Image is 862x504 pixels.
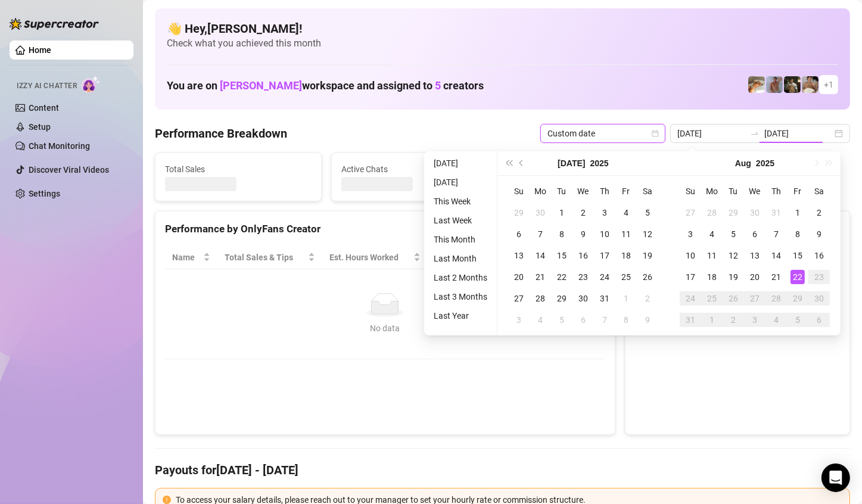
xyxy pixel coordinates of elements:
[802,76,819,93] img: Aussieboy_jfree
[163,496,171,504] span: exclamation-circle
[635,221,840,237] div: Sales by OnlyFans Creator
[177,322,593,335] div: No data
[784,76,801,93] img: Tony
[652,130,659,137] span: calendar
[428,246,508,269] th: Sales / Hour
[155,462,850,478] h4: Payouts for [DATE] - [DATE]
[435,79,441,92] span: 5
[750,129,760,138] span: to
[167,20,838,37] h4: 👋 Hey, [PERSON_NAME] !
[29,189,60,198] a: Settings
[165,163,312,176] span: Total Sales
[82,76,100,93] img: AI Chatter
[766,76,783,93] img: Joey
[217,246,322,269] th: Total Sales & Tips
[29,122,51,132] a: Setup
[341,163,488,176] span: Active Chats
[225,251,306,264] span: Total Sales & Tips
[10,18,99,30] img: logo-BBDzfeDw.svg
[29,45,51,55] a: Home
[172,251,201,264] span: Name
[29,141,90,151] a: Chat Monitoring
[677,127,745,140] input: Start date
[29,103,59,113] a: Content
[518,163,664,176] span: Messages Sent
[165,246,217,269] th: Name
[750,129,760,138] span: swap-right
[821,463,850,492] div: Open Intercom Messenger
[167,37,838,50] span: Check what you achieved this month
[329,251,411,264] div: Est. Hours Worked
[167,79,484,92] h1: You are on workspace and assigned to creators
[17,80,77,92] span: Izzy AI Chatter
[29,165,109,175] a: Discover Viral Videos
[764,127,832,140] input: End date
[547,125,658,142] span: Custom date
[748,76,765,93] img: Zac
[155,125,287,142] h4: Performance Breakdown
[220,79,302,92] span: [PERSON_NAME]
[165,221,605,237] div: Performance by OnlyFans Creator
[507,246,605,269] th: Chat Conversion
[435,251,491,264] span: Sales / Hour
[824,78,833,91] span: + 1
[514,251,588,264] span: Chat Conversion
